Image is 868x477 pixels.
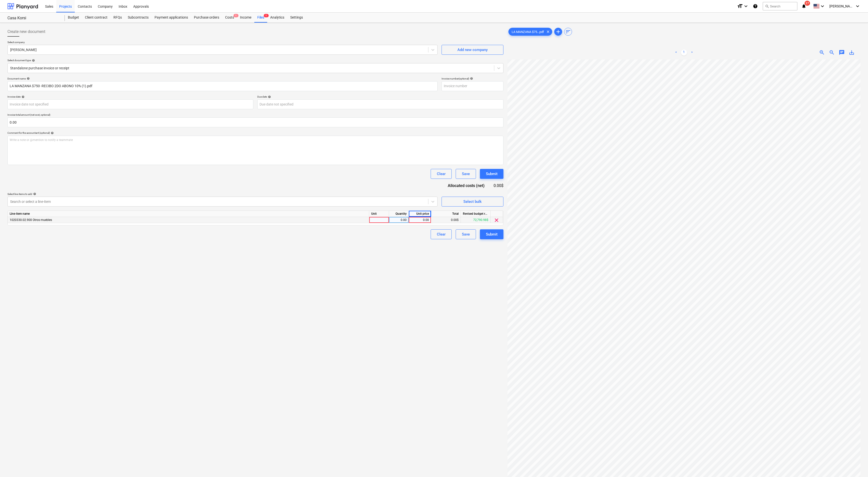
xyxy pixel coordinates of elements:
span: help [32,192,36,195]
div: 0.00$ [493,183,503,188]
div: Select document type [7,59,503,62]
button: Search [763,2,797,10]
input: Due date not specified [257,99,503,109]
div: Casa Korsi [7,16,59,21]
div: 0.00 [411,217,429,223]
div: Select bulk [463,198,482,205]
div: Revised budget remaining [461,211,491,217]
a: Payment applications [152,13,191,23]
span: clear [545,29,551,35]
div: Costs [222,13,237,23]
a: Files1 [254,13,267,23]
span: 1020330.02.900 Otros muebles [10,218,52,222]
p: Invoice total amount (net cost, optional) [7,113,503,117]
div: Document name [7,77,438,80]
div: Submit [486,171,498,177]
i: keyboard_arrow_down [743,3,749,9]
span: help [21,95,25,98]
span: help [31,59,35,62]
div: Quantity [389,211,409,217]
input: Document name [7,81,438,91]
span: Create new document [7,29,45,35]
span: LA MANZANA $75...pdf [509,30,547,34]
input: Invoice total amount (net cost, optional) [7,117,503,127]
span: zoom_in [819,50,825,55]
i: format_size [737,3,743,9]
div: Widget de chat [843,453,868,477]
span: search [765,4,769,8]
i: keyboard_arrow_down [855,3,861,9]
span: [PERSON_NAME] [829,4,854,8]
div: Unit price [409,211,431,217]
button: Clear [431,229,452,239]
span: chat [839,50,845,55]
a: Purchase orders [191,13,222,23]
input: Invoice number [442,81,503,91]
div: Allocated costs (net) [439,183,493,188]
i: Knowledge base [753,3,758,9]
button: Select bulk [442,197,503,207]
span: help [469,77,473,80]
a: Settings [287,13,306,23]
div: Line-item name [8,211,369,217]
div: Clear [437,171,446,177]
i: notifications [801,3,806,9]
span: clear [494,217,500,223]
span: help [267,95,271,98]
i: keyboard_arrow_down [819,3,825,9]
div: Submit [486,231,498,238]
button: Save [456,169,476,179]
span: 27 [805,1,810,6]
a: RFQs [110,13,125,23]
div: 72,790.98$ [461,217,491,223]
span: add [555,29,561,35]
button: Submit [480,229,503,239]
div: Invoice number (optional) [442,77,503,80]
p: Select company [7,41,438,45]
button: Save [456,229,476,239]
iframe: Chat Widget [843,453,868,477]
div: Clear [437,231,446,238]
span: save_alt [849,50,855,55]
button: Add new company [442,45,503,55]
div: Comment for the accountant (optional) [7,131,503,134]
span: help [26,77,30,80]
a: Page 1 is your current page [681,50,687,55]
div: 0.00$ [431,217,461,223]
span: 1 [234,14,238,17]
a: Income [237,13,254,23]
div: Total [431,211,461,217]
div: Add new company [457,47,488,53]
a: Subcontracts [125,13,152,23]
span: zoom_out [829,50,835,55]
div: Files [254,13,267,23]
span: 1 [264,14,269,17]
button: Submit [480,169,503,179]
div: LA MANZANA $75...pdf [508,28,552,36]
div: 0.00 [391,217,407,223]
a: Analytics [267,13,287,23]
div: Select line-items to add [7,192,438,196]
a: Next page [689,50,695,55]
a: Previous page [673,50,679,55]
span: sort [565,29,571,35]
button: Clear [431,169,452,179]
a: Client contract [82,13,110,23]
input: Invoice date not specified [7,99,253,109]
div: Due date [257,95,503,98]
div: Invoice date [7,95,253,98]
div: Save [462,171,470,177]
div: Unit [369,211,389,217]
a: Costs1 [222,13,237,23]
div: Save [462,231,470,238]
a: Budget [65,13,82,23]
